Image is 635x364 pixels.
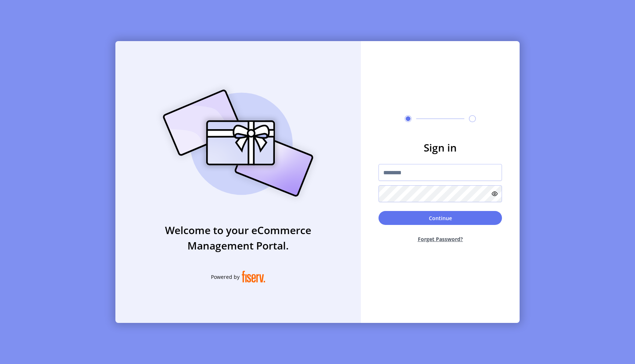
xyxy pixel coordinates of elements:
button: Forget Password? [379,229,502,249]
button: Continue [379,211,502,225]
img: card_Illustration.svg [152,81,324,205]
h3: Welcome to your eCommerce Management Portal. [115,222,361,253]
h3: Sign in [379,140,502,155]
span: Powered by [211,273,240,281]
